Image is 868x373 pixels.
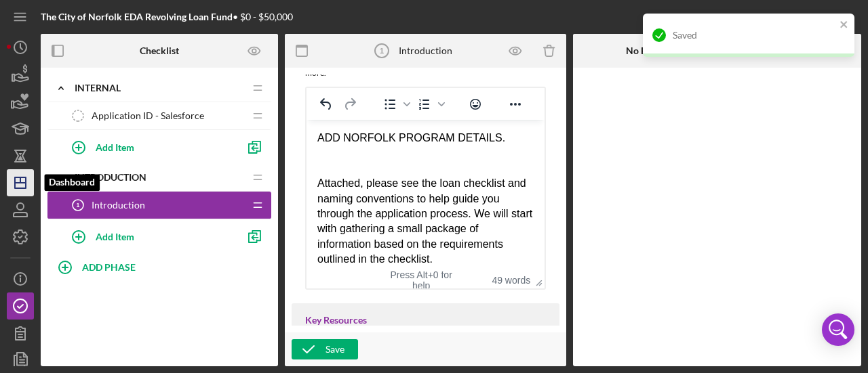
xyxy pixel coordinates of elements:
[399,45,452,56] div: Introduction
[325,339,344,359] div: Save
[11,56,227,147] div: Attached, please see the loan checklist and naming conventions to help guide you through the appl...
[626,45,664,56] b: No Form
[77,202,80,209] tspan: 1
[41,11,233,22] b: The City of Norfolk EDA Revolving Loan Fund
[292,339,358,359] button: Save
[384,269,457,291] div: Press Alt+0 for help
[47,253,271,280] button: ADD PHASE
[305,315,546,326] div: Key Resources
[96,134,134,160] div: Add Item
[673,30,835,41] div: Saved
[380,47,384,55] tspan: 1
[96,223,134,249] div: Add Item
[840,19,849,32] button: close
[413,95,447,114] div: Numbered list
[338,95,361,114] button: Redo
[530,271,545,288] div: Press the Up and Down arrow keys to resize the editor.
[504,95,527,114] button: Reveal or hide additional toolbar items
[464,95,487,114] button: Emojis
[378,95,412,114] div: Bullet list
[92,110,204,121] span: Application ID - Salesforce
[41,12,293,22] div: • $0 - $50,000
[75,172,244,183] div: Introduction
[140,45,179,56] b: Checklist
[82,261,136,273] b: ADD PHASE
[11,11,227,26] div: ADD NORFOLK PROGRAM DETAILS.
[11,11,227,193] body: Rich Text Area. Press ALT-0 for help.
[75,83,244,93] div: Internal
[92,200,145,211] span: Introduction
[307,120,545,271] iframe: Rich Text Area
[61,133,237,160] button: Add Item
[239,36,270,66] button: Preview as
[61,223,237,250] button: Add Item
[822,313,854,346] div: Open Intercom Messenger
[492,269,530,291] button: 49 words
[315,95,338,114] button: Undo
